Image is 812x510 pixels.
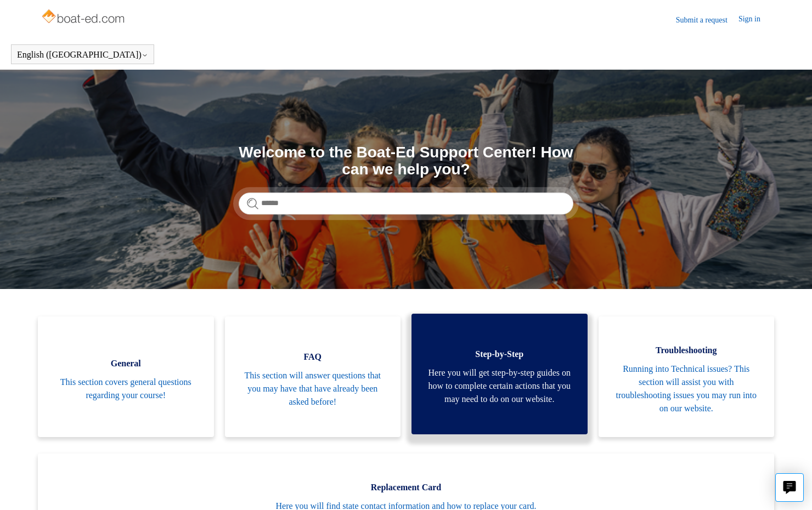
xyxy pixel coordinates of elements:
button: Live chat [775,473,804,502]
span: This section will answer questions that you may have that have already been asked before! [241,369,385,409]
input: Search [239,192,573,214]
a: Sign in [738,13,771,26]
span: Troubleshooting [615,344,758,357]
span: Here you will get step-by-step guides on how to complete certain actions that you may need to do ... [428,366,571,406]
span: This section covers general questions regarding your course! [54,376,198,402]
span: FAQ [241,350,385,364]
span: Step-by-Step [428,348,571,361]
img: Boat-Ed Help Center home page [41,7,128,29]
span: General [54,357,198,370]
a: General This section covers general questions regarding your course! [38,316,214,437]
a: Troubleshooting Running into Technical issues? This section will assist you with troubleshooting ... [599,316,775,437]
a: FAQ This section will answer questions that you may have that have already been asked before! [225,316,401,437]
h1: Welcome to the Boat-Ed Support Center! How can we help you? [239,144,573,178]
a: Submit a request [676,14,738,26]
span: Replacement Card [54,481,758,494]
button: English ([GEOGRAPHIC_DATA]) [17,50,148,60]
a: Step-by-Step Here you will get step-by-step guides on how to complete certain actions that you ma... [411,314,588,434]
span: Running into Technical issues? This section will assist you with troubleshooting issues you may r... [615,362,758,415]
